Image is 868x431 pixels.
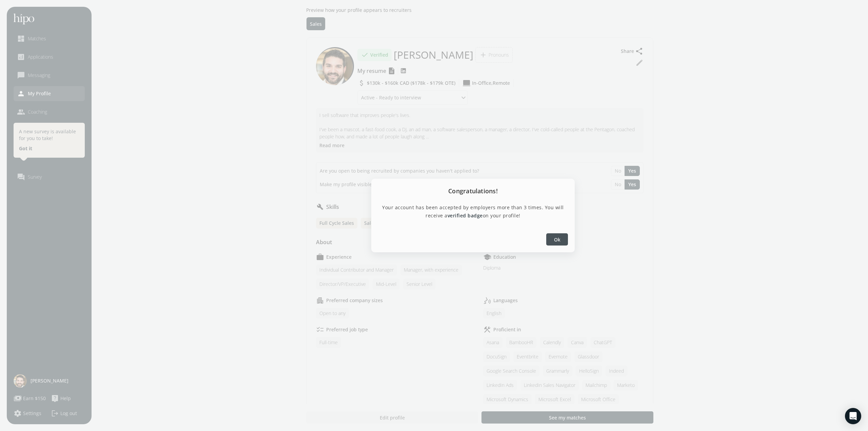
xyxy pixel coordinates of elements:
span: verified badge [448,212,483,219]
span: Ok [554,236,560,243]
div: Open Intercom Messenger [845,408,861,424]
p: Your account has been accepted by employers more than 3 times. You will receive a on your profile! [379,203,567,220]
h2: Congratulations! [371,179,575,203]
button: Ok [546,233,568,246]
